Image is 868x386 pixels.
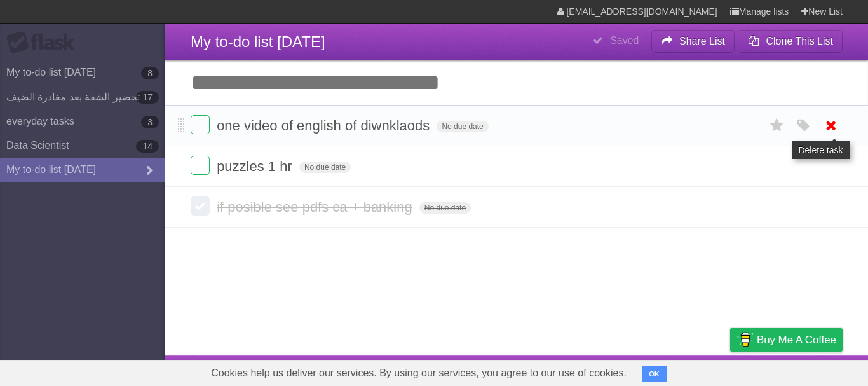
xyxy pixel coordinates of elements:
a: Terms [670,359,698,383]
span: No due date [437,121,488,132]
a: Privacy [714,359,747,383]
button: Clone This List [738,30,843,53]
label: Star task [765,115,789,136]
b: 8 [141,67,159,79]
span: Buy me a coffee [757,329,836,351]
a: Developers [603,359,654,383]
label: Done [191,156,210,175]
span: one video of english of diwnklaods [217,118,433,134]
b: Clone This List [766,36,833,46]
img: Buy me a coffee [736,329,754,350]
button: OK [642,366,667,382]
a: About [561,359,588,383]
span: No due date [419,202,471,214]
span: puzzles 1 hr [217,158,295,174]
label: Done [191,115,210,134]
button: Share List [651,30,735,53]
label: Done [191,196,210,216]
b: 17 [136,91,159,104]
b: Share List [679,36,725,46]
a: Buy me a coffee [730,328,843,352]
span: Cookies help us deliver our services. By using our services, you agree to our use of cookies. [198,361,639,386]
span: if posible see pdfs ca + banking [217,199,416,215]
b: 14 [136,140,159,153]
span: My to-do list [DATE] [191,33,325,50]
b: 3 [141,116,159,128]
b: Saved [610,35,639,46]
a: Suggest a feature [763,359,843,383]
div: Flask [6,31,83,54]
span: No due date [299,162,351,173]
